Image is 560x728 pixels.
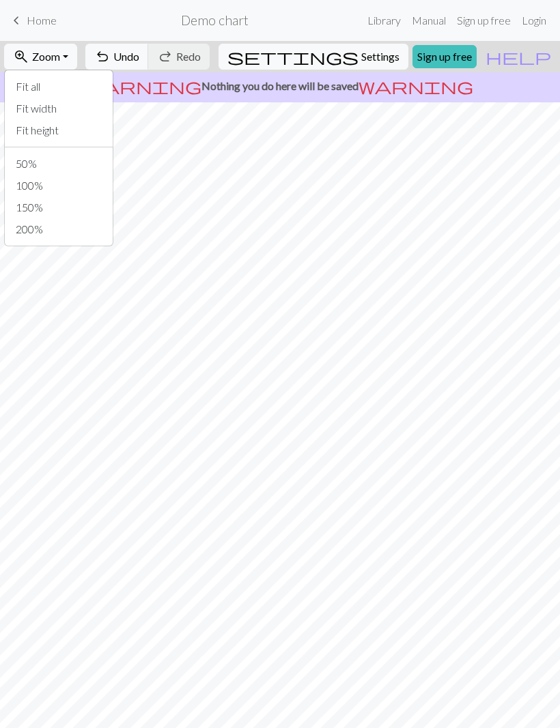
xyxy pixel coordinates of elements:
[219,44,408,70] button: SettingsSettings
[13,47,29,66] span: zoom_in
[27,14,57,27] span: Home
[181,12,249,28] h2: Demo chart
[8,11,25,30] span: keyboard_arrow_left
[362,7,406,34] a: Library
[5,218,113,240] button: 200%
[5,76,113,98] button: Fit all
[451,7,516,34] a: Sign up free
[486,47,551,66] span: help
[516,7,552,34] a: Login
[5,196,113,218] button: 150%
[5,78,555,94] p: Nothing you do here will be saved
[5,119,113,141] button: Fit height
[5,175,113,196] button: 100%
[412,45,477,68] a: Sign up free
[5,98,113,119] button: Fit width
[113,50,139,63] span: Undo
[32,50,60,63] span: Zoom
[94,47,111,66] span: undo
[406,7,451,34] a: Manual
[227,47,359,66] span: settings
[85,44,149,70] button: Undo
[4,44,77,70] button: Zoom
[359,76,473,96] span: warning
[5,153,113,175] button: 50%
[8,9,57,32] a: Home
[87,76,201,96] span: warning
[361,48,400,65] span: Settings
[227,48,359,65] i: Settings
